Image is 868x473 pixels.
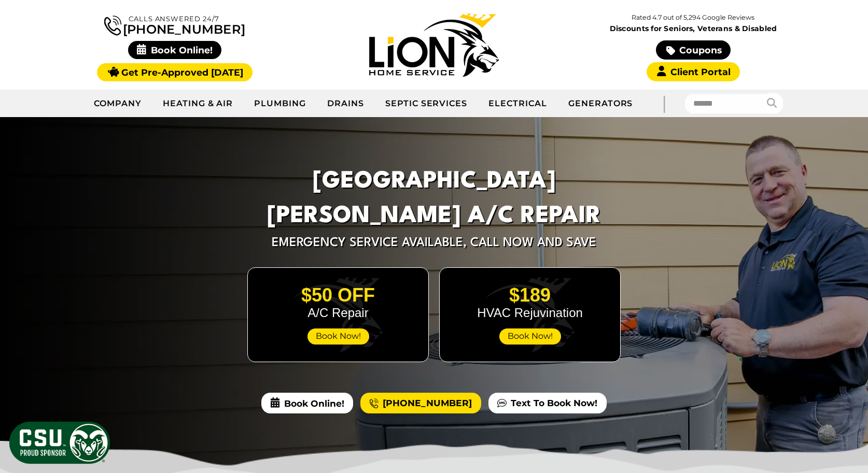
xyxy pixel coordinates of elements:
[360,393,481,413] a: [PHONE_NUMBER]
[558,91,643,117] a: Generators
[647,62,740,81] a: Client Portal
[261,393,353,413] span: Book Online!
[643,90,684,117] div: |
[245,234,623,253] span: Emergency Service Available, Call Now and Save
[83,91,152,117] a: Company
[97,63,252,81] a: Get Pre-Approved [DATE]
[564,12,823,23] p: Rated 4.7 out of 5,294 Google Reviews
[369,13,499,77] img: Lion Home Service
[488,393,606,413] a: Text To Book Now!
[499,328,561,345] span: Book Now!
[128,41,222,59] span: Book Online!
[245,164,623,252] h1: [GEOGRAPHIC_DATA][PERSON_NAME] A/C Repair
[317,91,375,117] a: Drains
[566,25,821,32] span: Discounts for Seniors, Veterans & Disabled
[307,328,369,345] span: Book Now!
[478,91,558,117] a: Electrical
[152,91,244,117] a: Heating & Air
[375,91,478,117] a: Septic Services
[656,40,731,60] a: Coupons
[104,13,245,36] a: [PHONE_NUMBER]
[8,420,111,465] img: CSU Sponsor Badge
[244,91,317,117] a: Plumbing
